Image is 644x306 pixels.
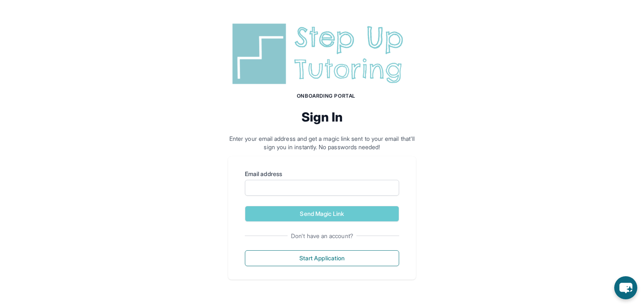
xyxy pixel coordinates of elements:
[228,135,416,151] p: Enter your email address and get a magic link sent to your email that'll sign you in instantly. N...
[245,206,399,222] button: Send Magic Link
[288,232,356,240] span: Don't have an account?
[245,250,399,266] button: Start Application
[236,93,416,99] h1: Onboarding Portal
[614,276,637,299] button: chat-button
[228,109,416,124] h2: Sign In
[228,20,416,88] img: Step Up Tutoring horizontal logo
[245,170,399,178] label: Email address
